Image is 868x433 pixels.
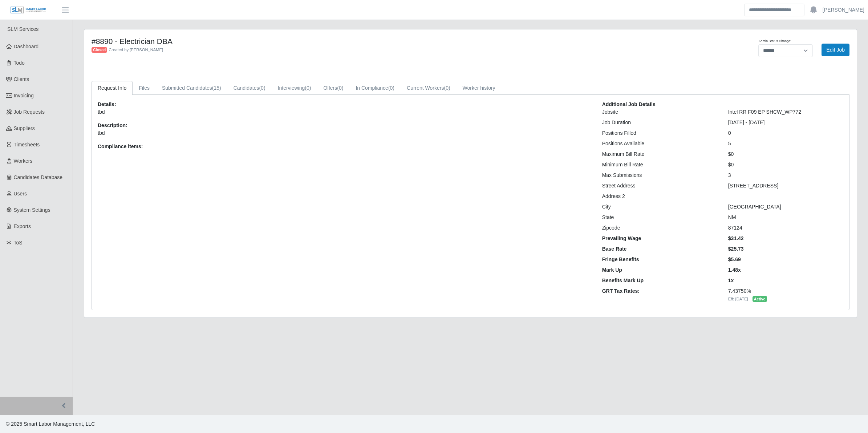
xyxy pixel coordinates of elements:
[602,288,640,294] b: GRT Tax Rates:
[98,129,591,137] p: tbd
[156,81,227,95] a: Submitted Candidates
[723,245,849,253] div: $25.73
[7,26,38,32] span: SLM Services
[349,81,401,95] a: In Compliance
[597,193,723,200] div: Address 2
[723,182,849,190] div: [STREET_ADDRESS]
[728,297,748,301] small: Eff: [DATE]
[597,203,723,211] div: City
[317,81,349,95] a: Offers
[259,85,265,91] span: (0)
[597,171,723,179] div: Max Submissions
[305,85,311,91] span: (0)
[212,85,221,91] span: (15)
[753,296,767,302] span: Active
[14,223,31,229] span: Exports
[14,142,40,147] span: Timesheets
[723,256,849,263] div: $5.69
[723,235,849,242] div: $31.42
[723,119,849,126] div: [DATE] - [DATE]
[723,150,849,158] div: $0
[602,101,656,107] b: Additional Job Details
[723,277,849,284] div: 1x
[92,47,107,53] span: Closed
[14,158,33,164] span: Workers
[10,6,46,14] img: SLM Logo
[272,81,317,95] a: Interviewing
[728,288,751,294] span: 7.43750%
[597,235,723,242] div: Prevailing Wage
[823,6,864,14] a: [PERSON_NAME]
[14,109,45,115] span: Job Requests
[14,174,63,180] span: Candidates Database
[597,108,723,116] div: Jobsite
[744,4,804,16] input: Search
[723,266,849,274] div: 1.48x
[98,143,143,149] b: Compliance items:
[92,37,529,46] h4: #8890 - Electrician DBA
[723,171,849,179] div: 3
[14,191,27,197] span: Users
[14,76,29,82] span: Clients
[337,85,343,91] span: (0)
[822,44,849,56] a: Edit Job
[723,214,849,221] div: NM
[597,182,723,190] div: Street Address
[133,81,156,95] a: Files
[457,81,502,95] a: Worker history
[227,81,272,95] a: Candidates
[14,240,23,246] span: ToS
[6,421,95,427] span: © 2025 Smart Labor Management, LLC
[723,161,849,169] div: $0
[723,224,849,232] div: 87124
[14,125,35,131] span: Suppliers
[98,108,591,116] p: tbd
[597,140,723,147] div: Positions Available
[109,48,163,52] span: Created by [PERSON_NAME]
[597,150,723,158] div: Maximum Bill Rate
[14,60,25,66] span: Todo
[388,85,394,91] span: (0)
[401,81,457,95] a: Current Workers
[92,81,133,95] a: Request Info
[758,39,791,44] label: Admin Status Change:
[98,101,116,107] b: Details:
[444,85,450,91] span: (0)
[597,256,723,263] div: Fringe Benefits
[597,161,723,169] div: Minimum Bill Rate
[14,207,50,213] span: System Settings
[723,108,849,116] div: Intel RR F09 EP SHCW_WP772
[723,129,849,137] div: 0
[597,224,723,232] div: Zipcode
[597,129,723,137] div: Positions Filled
[597,119,723,126] div: Job Duration
[597,277,723,284] div: Benefits Mark Up
[14,93,34,98] span: Invoicing
[723,140,849,147] div: 5
[597,266,723,274] div: Mark Up
[98,122,127,128] b: Description:
[14,44,39,49] span: Dashboard
[597,214,723,221] div: State
[723,203,849,211] div: [GEOGRAPHIC_DATA]
[597,245,723,253] div: Base Rate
